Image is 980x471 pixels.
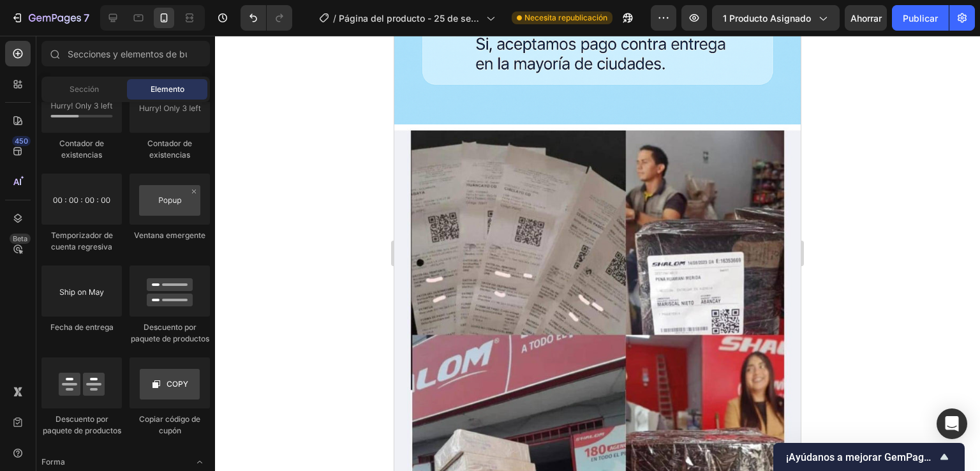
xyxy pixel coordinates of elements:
[43,414,121,435] font: Descuento por paquete de productos
[59,138,104,160] font: Contador de existencias
[339,13,480,37] font: Página del producto - 25 de septiembre, 20:14:30
[131,322,209,343] font: Descuento por paquete de productos
[15,137,28,146] font: 450
[13,234,27,243] font: Beta
[241,5,292,31] div: Deshacer/Rehacer
[892,5,949,31] button: Publicar
[5,5,95,31] button: 7
[41,41,210,66] input: Secciones y elementos de búsqueda
[723,13,811,24] font: 1 producto asignado
[786,451,937,463] font: ¡Ayúdanos a mejorar GemPages!
[903,13,938,24] font: Publicar
[850,13,882,24] font: Ahorrar
[70,84,99,94] font: Sección
[333,13,336,24] font: /
[394,36,801,471] iframe: Área de diseño
[845,5,887,31] button: Ahorrar
[786,449,952,465] button: Mostrar encuesta - ¡Ayúdanos a mejorar GemPages!
[139,414,200,435] font: Copiar código de cupón
[147,138,192,160] font: Contador de existencias
[712,5,840,31] button: 1 producto asignado
[41,457,65,467] font: Forma
[51,230,113,251] font: Temporizador de cuenta regresiva
[84,11,89,24] font: 7
[151,84,184,94] font: Elemento
[524,13,607,22] font: Necesita republicación
[937,408,967,439] div: Abrir Intercom Messenger
[50,322,114,332] font: Fecha de entrega
[134,230,205,240] font: Ventana emergente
